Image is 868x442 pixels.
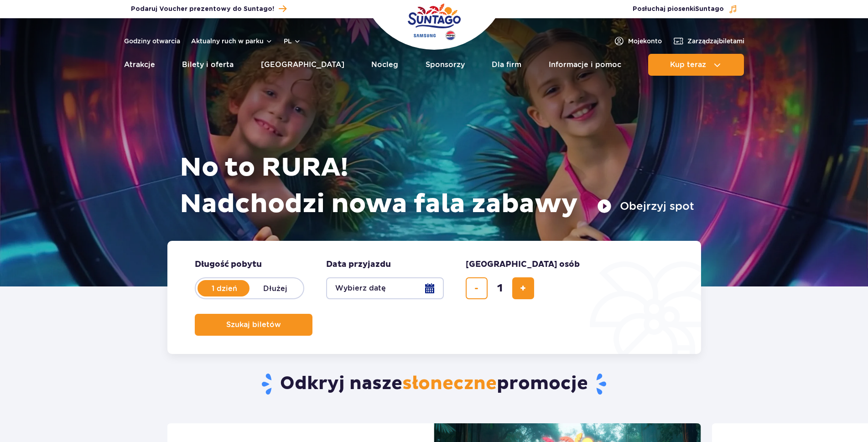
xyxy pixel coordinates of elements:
[167,241,701,354] form: Planowanie wizyty w Park of Poland
[549,54,621,76] a: Informacje i pomoc
[284,36,301,46] button: pl
[261,54,344,76] a: [GEOGRAPHIC_DATA]
[426,54,465,76] a: Sponsorzy
[195,314,312,336] button: Szukaj biletów
[326,277,444,299] button: Wybierz datę
[180,150,694,223] h1: No to RURA! Nadchodzi nowa fala zabawy
[466,259,580,270] span: [GEOGRAPHIC_DATA] osób
[613,36,662,47] a: Mojekonto
[633,5,738,14] button: Posłuchaj piosenkiSuntago
[492,54,521,76] a: Dla firm
[326,259,391,270] span: Data przyjazdu
[195,259,262,270] span: Długość pobytu
[182,54,234,76] a: Bilety i oferta
[124,36,180,46] a: Godziny otwarcia
[131,3,286,15] a: Podaruj Voucher prezentowy do Suntago!
[124,54,155,76] a: Atrakcje
[673,36,744,47] a: Zarządzajbiletami
[628,36,662,46] span: Moje konto
[687,36,744,46] span: Zarządzaj biletami
[249,279,301,298] label: Dłużej
[648,54,744,76] button: Kup teraz
[131,5,274,14] span: Podaruj Voucher prezentowy do Suntago!
[226,321,281,329] span: Szukaj biletów
[695,6,724,12] span: Suntago
[371,54,398,76] a: Nocleg
[198,279,250,298] label: 1 dzień
[191,37,273,45] button: Aktualny ruch w parku
[512,277,534,299] button: dodaj bilet
[167,372,701,396] h2: Odkryj nasze promocje
[597,199,694,213] button: Obejrzyj spot
[633,5,724,14] span: Posłuchaj piosenki
[489,277,511,299] input: liczba biletów
[402,372,497,395] span: słoneczne
[670,61,706,69] span: Kup teraz
[466,277,488,299] button: usuń bilet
